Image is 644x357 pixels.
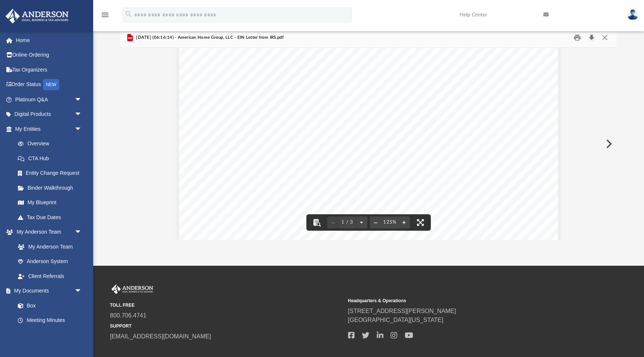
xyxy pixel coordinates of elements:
img: Anderson Advisors Platinum Portal [110,284,155,294]
a: Box [10,298,86,313]
a: My Entitiesarrow_drop_down [5,121,93,136]
span: 1 / 3 [339,220,356,225]
a: Overview [10,136,93,151]
a: 800.706.4741 [110,312,146,319]
a: My Anderson Team [10,239,86,254]
div: NEW [43,79,59,90]
a: Online Ordering [5,48,93,63]
a: menu [101,14,110,19]
a: Client Referrals [10,269,89,284]
a: Meeting Minutes [10,313,89,328]
small: TOLL FREE [110,302,343,309]
a: Entity Change Request [10,166,93,181]
a: [GEOGRAPHIC_DATA][US_STATE] [348,317,443,323]
span: arrow_drop_down [75,121,89,137]
a: Anderson System [10,254,89,269]
a: Tax Due Dates [10,210,93,225]
div: Current zoom level [382,220,398,225]
a: My Documentsarrow_drop_down [5,284,89,298]
img: User Pic [627,9,638,20]
a: Order StatusNEW [5,77,93,92]
button: Toggle findbar [309,214,325,231]
a: Tax Organizers [5,62,93,77]
button: Print [570,32,585,43]
i: menu [101,10,110,19]
span: arrow_drop_down [75,284,89,299]
a: [EMAIL_ADDRESS][DOMAIN_NAME] [110,333,211,339]
button: Download [585,32,598,43]
a: Binder Walkthrough [10,180,93,195]
a: Digital Productsarrow_drop_down [5,107,93,122]
span: [DATE] (06:16:14) - American Home Group, LLC - EIN Letter from IRS.pdf [135,34,284,41]
button: Next page [356,214,367,231]
a: Platinum Q&Aarrow_drop_down [5,92,93,107]
a: My Blueprint [10,195,89,210]
button: Zoom out [370,214,382,231]
span: arrow_drop_down [75,92,89,107]
a: [STREET_ADDRESS][PERSON_NAME] [348,308,456,314]
a: My Anderson Teamarrow_drop_down [5,225,89,240]
button: Close [598,32,612,43]
div: Document Viewer [121,48,616,240]
i: search [124,10,133,18]
div: File preview [121,48,616,240]
img: Anderson Advisors Platinum Portal [3,9,71,23]
small: SUPPORT [110,323,343,329]
button: Next File [600,133,616,154]
span: arrow_drop_down [75,225,89,240]
span: arrow_drop_down [75,107,89,122]
a: Forms Library [10,328,86,342]
button: Zoom in [398,214,410,231]
a: CTA Hub [10,151,93,166]
div: Preview [121,28,616,240]
small: Headquarters & Operations [348,297,581,304]
button: Enter fullscreen [412,214,429,231]
a: Home [5,33,93,48]
button: 1 / 3 [339,214,356,231]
